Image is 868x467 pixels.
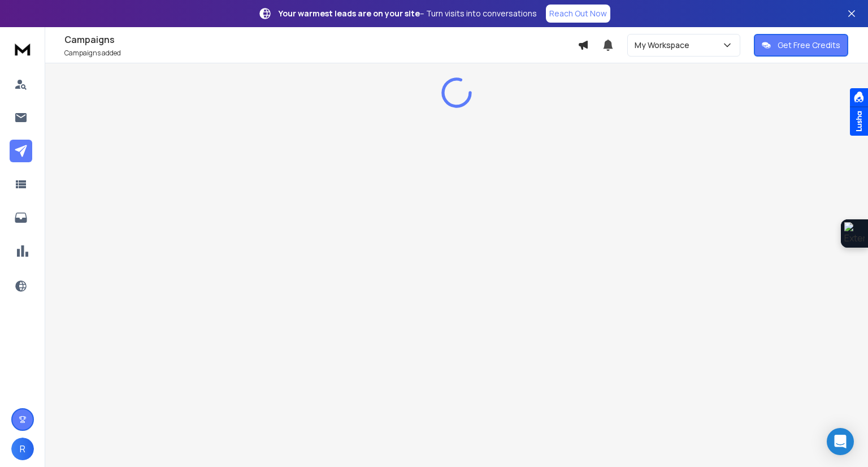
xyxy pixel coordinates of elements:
p: – Turn visits into conversations [279,8,537,19]
div: Open Intercom Messenger [827,428,854,455]
img: logo [11,38,34,59]
button: R [11,438,34,460]
img: Extension Icon [844,222,865,245]
p: Campaigns added [64,49,578,58]
strong: Your warmest leads are on your site [279,8,420,19]
p: My Workspace [635,40,694,51]
button: Get Free Credits [754,34,848,57]
p: Reach Out Now [549,8,607,19]
h1: Campaigns [64,33,578,46]
p: Get Free Credits [778,40,840,51]
a: Reach Out Now [546,5,610,23]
